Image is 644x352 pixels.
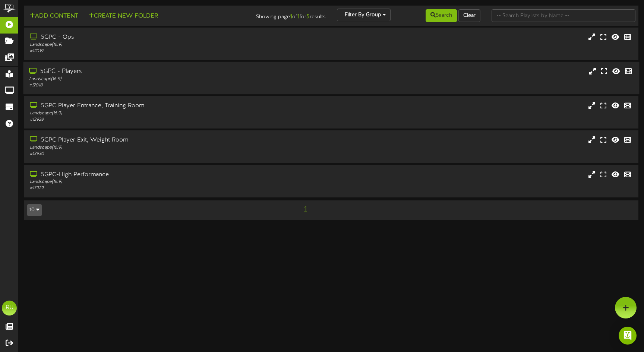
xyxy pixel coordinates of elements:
[29,67,275,76] div: 5GPC - Players
[30,145,275,151] div: Landscape ( 16:9 )
[29,82,275,89] div: # 12018
[30,102,275,110] div: 5GPC Player Entrance, Training Room
[337,9,391,21] button: Filter By Group
[86,12,160,21] button: Create New Folder
[306,13,310,20] strong: 5
[458,9,480,22] button: Clear
[290,13,292,20] strong: 1
[30,117,275,123] div: # 13928
[27,204,42,216] button: 10
[297,13,300,20] strong: 1
[30,179,275,185] div: Landscape ( 16:9 )
[2,301,17,315] div: RU
[30,110,275,117] div: Landscape ( 16:9 )
[492,9,635,22] input: -- Search Playlists by Name --
[30,136,275,145] div: 5GPC Player Exit, Weight Room
[30,185,275,191] div: # 13929
[302,205,309,213] span: 1
[30,33,275,42] div: 5GPC - Ops
[30,48,275,54] div: # 12019
[30,171,275,179] div: 5GPC-High Performance
[619,327,637,345] div: Open Intercom Messenger
[30,151,275,157] div: # 13930
[426,9,457,22] button: Search
[27,12,80,21] button: Add Content
[30,42,275,48] div: Landscape ( 16:9 )
[228,9,331,21] div: Showing page of for results
[29,76,275,82] div: Landscape ( 16:9 )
